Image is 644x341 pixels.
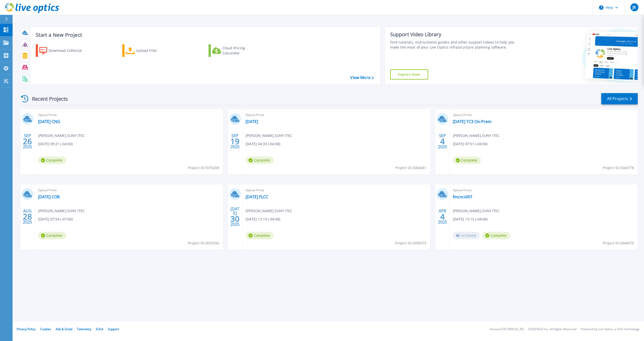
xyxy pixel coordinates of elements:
span: [PERSON_NAME] , SUNY ITEC [453,208,500,214]
a: Download Collector [36,44,92,57]
a: Cookies [40,327,51,331]
div: [DATE] 2025 [230,207,240,226]
div: Support Video Library [390,31,521,38]
a: Upload Files [122,44,178,57]
span: Optical Prime [246,187,427,193]
span: [DATE] 07:54 (-07:00) [38,216,73,222]
li: Powered by Live Optics, a Dell Technology [581,328,639,331]
span: [DATE] 13:19 (-04:00) [246,216,280,222]
a: [DATE] FLCC [246,194,268,199]
span: Optical Prime [246,112,427,118]
a: All Projects [601,93,638,104]
a: View More [350,75,374,80]
a: Ads & Email [56,327,72,331]
a: [DATE] CNG [38,119,60,124]
span: [DATE] 13:15 (-04:00) [453,216,488,222]
span: [DATE] 07:51 (-04:00) [453,141,488,147]
span: Project ID: 3032050 [188,240,219,246]
a: Explore Now! [390,69,428,80]
span: Optical Prime [453,112,635,118]
a: Telemetry [77,327,91,331]
span: Project ID: 2846070 [603,240,634,246]
span: 19 [230,139,239,143]
span: [PERSON_NAME] , SUNY ITEC [38,208,85,214]
div: Recent Projects [19,93,75,105]
div: APR 2025 [438,207,447,226]
a: [DATE] COB [38,194,60,199]
a: Privacy Policy [17,327,35,331]
span: Complete [453,157,481,164]
span: JK [632,5,636,9]
div: SEP 2025 [230,132,240,150]
a: [DATE] [246,119,258,124]
span: Optical Prime [38,187,220,193]
span: [DATE] 09:21 (-04:00) [38,141,73,147]
h3: Start a New Project [36,32,374,38]
span: Optical Prime [38,112,220,118]
span: Complete [38,232,66,239]
a: EULA [96,327,103,331]
div: Find tutorials, instructional guides and other support videos to help you make the most of your L... [390,40,521,50]
li: © 2025 Dell Inc. All Rights Reserved [528,328,576,331]
a: fmcvcs001 [453,194,473,199]
span: 4 [440,139,445,143]
div: AUG 2025 [23,207,32,226]
span: Complete [246,157,274,164]
span: [PERSON_NAME] , SUNY ITEC [246,208,292,214]
span: Project ID: 2996373 [395,240,426,246]
div: SEP 2025 [23,132,32,150]
span: 30 [230,217,239,221]
a: [DATE] TC3 On-Prem [453,119,492,124]
div: Upload Files [136,46,176,56]
div: Download Collector [49,46,89,56]
div: SEP 2025 [438,132,447,150]
span: 26 [23,139,32,143]
span: [PERSON_NAME] , SUNY ITEC [453,133,500,138]
span: 28 [23,214,32,219]
div: Cloud Pricing Calculator [222,46,263,56]
span: [PERSON_NAME] , SUNY ITEC [246,133,292,138]
span: [DATE] 04:33 (-04:00) [246,141,280,147]
span: Complete [38,157,66,164]
span: Complete [482,232,510,239]
span: [PERSON_NAME] , SUNY ITEC [38,133,85,138]
span: Project ID: 3040778 [603,165,634,171]
a: Cloud Pricing Calculator [209,44,265,57]
span: Project ID: 3060681 [395,165,426,171]
span: Archived [453,232,480,239]
a: Support [108,327,119,331]
span: 4 [440,214,445,219]
span: Project ID: 3070208 [188,165,219,171]
li: Version: [TECHNICAL_ID] [490,328,524,331]
span: Complete [246,232,274,239]
span: Optical Prime [453,187,635,193]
